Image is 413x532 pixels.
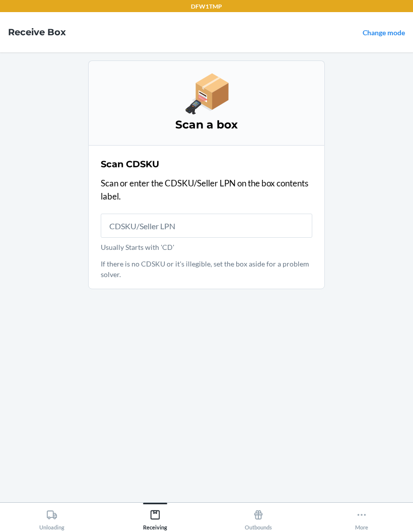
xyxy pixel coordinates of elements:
button: Outbounds [206,503,310,530]
p: Usually Starts with 'CD' [101,242,312,252]
input: Usually Starts with 'CD' [101,214,312,238]
button: Receiving [103,503,206,530]
p: If there is no CDSKU or it's illegible, set the box aside for a problem solver. [101,258,312,280]
div: Unloading [39,505,64,530]
h2: Scan CDSKU [101,158,159,171]
p: DFW1TMP [191,2,222,11]
p: Scan or enter the CDSKU/Seller LPN on the box contents label. [101,177,312,203]
div: Outbounds [245,505,272,530]
a: Change mode [363,28,405,37]
h3: Scan a box [101,117,312,133]
div: More [355,505,368,530]
h4: Receive Box [8,26,66,39]
div: Receiving [143,505,167,530]
button: More [310,503,413,530]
